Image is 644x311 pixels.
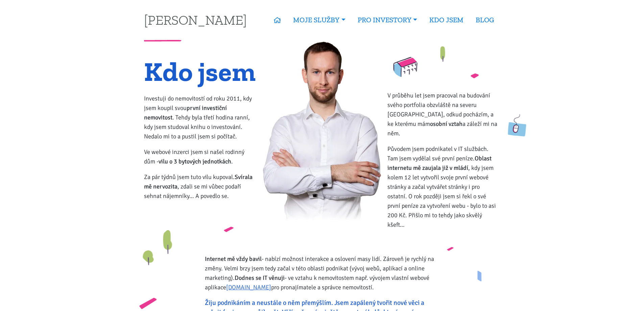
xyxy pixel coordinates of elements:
a: PRO INVESTORY [352,12,423,28]
p: Původem jsem podnikatel v IT službách. Tam jsem vydělal své první peníze. , kdy jsem kolem 12 let... [387,144,500,229]
a: KDO JSEM [423,12,470,28]
a: [DOMAIN_NAME] [226,284,271,291]
strong: vilu o 3 bytových jednotkách [159,158,231,165]
strong: Internet mě vždy bavil [205,255,262,263]
p: - nabízí možnost interakce a oslovení masy lidí. Zároveň je rychlý na změny. Velmi brzy jsem tedy... [205,254,439,292]
a: MOJE SLUŽBY [287,12,351,28]
strong: osobní vztah [430,120,462,128]
strong: Dodnes se IT věnuji [235,274,285,282]
p: Investuji do nemovitostí od roku 2011, kdy jsem koupil svou . Tehdy byla třetí hodina ranní, kdy ... [144,94,257,141]
a: [PERSON_NAME] [144,13,247,26]
p: Ve webové inzerci jsem si našel rodinný dům - . [144,147,257,166]
a: BLOG [470,12,500,28]
p: V průběhu let jsem pracoval na budování svého portfolia obzvláště na severu [GEOGRAPHIC_DATA], od... [387,91,500,138]
h1: Kdo jsem [144,60,257,83]
p: Za pár týdnů jsem tuto vilu kupoval. , zdali se mi vůbec podaří sehnat nájemníky… A povedlo se. [144,172,257,201]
